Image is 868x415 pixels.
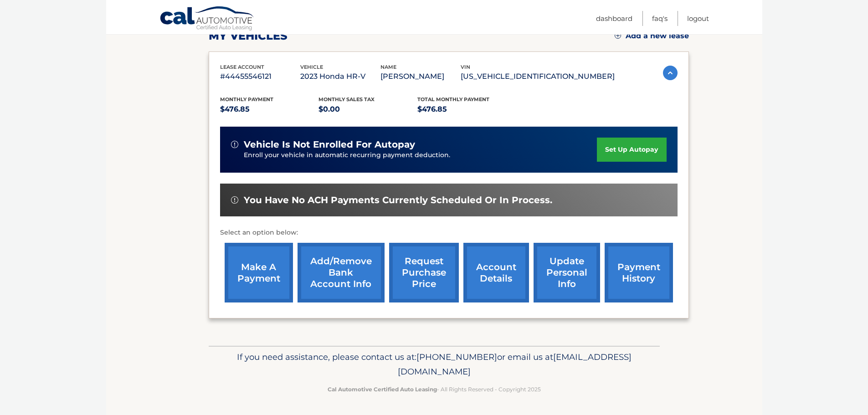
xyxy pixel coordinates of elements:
a: account details [463,243,529,302]
span: [EMAIL_ADDRESS][DOMAIN_NAME] [398,352,632,377]
p: #44455546121 [220,70,300,83]
a: request purchase price [389,243,459,302]
p: - All Rights Reserved - Copyright 2025 [215,384,654,394]
span: You have no ACH payments currently scheduled or in process. [244,195,552,206]
span: Monthly Payment [220,96,273,102]
a: update personal info [534,243,600,302]
a: Dashboard [596,11,632,26]
a: Logout [687,11,709,26]
strong: Cal Automotive Certified Auto Leasing [328,386,437,393]
img: accordion-active.svg [663,66,678,80]
img: alert-white.svg [231,196,238,204]
h2: my vehicles [209,29,288,43]
span: Total Monthly Payment [417,96,489,102]
img: add.svg [615,32,621,39]
a: make a payment [225,243,293,302]
span: name [380,64,396,70]
p: 2023 Honda HR-V [300,70,380,83]
img: alert-white.svg [231,141,238,148]
span: vehicle is not enrolled for autopay [244,139,415,150]
p: Select an option below: [220,227,678,238]
p: Enroll your vehicle in automatic recurring payment deduction. [244,150,597,160]
span: vehicle [300,64,323,70]
p: [US_VEHICLE_IDENTIFICATION_NUMBER] [461,70,615,83]
p: If you need assistance, please contact us at: or email us at [215,350,654,379]
a: FAQ's [652,11,668,26]
a: Cal Automotive [159,6,255,32]
p: $0.00 [318,103,417,116]
a: payment history [605,243,673,302]
a: Add a new lease [615,31,689,41]
a: Add/Remove bank account info [298,243,385,302]
span: vin [461,64,470,70]
span: [PHONE_NUMBER] [416,352,497,362]
p: $476.85 [220,103,319,116]
span: lease account [220,64,264,70]
p: [PERSON_NAME] [380,70,461,83]
a: set up autopay [597,138,666,162]
p: $476.85 [417,103,516,116]
span: Monthly sales Tax [318,96,375,102]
